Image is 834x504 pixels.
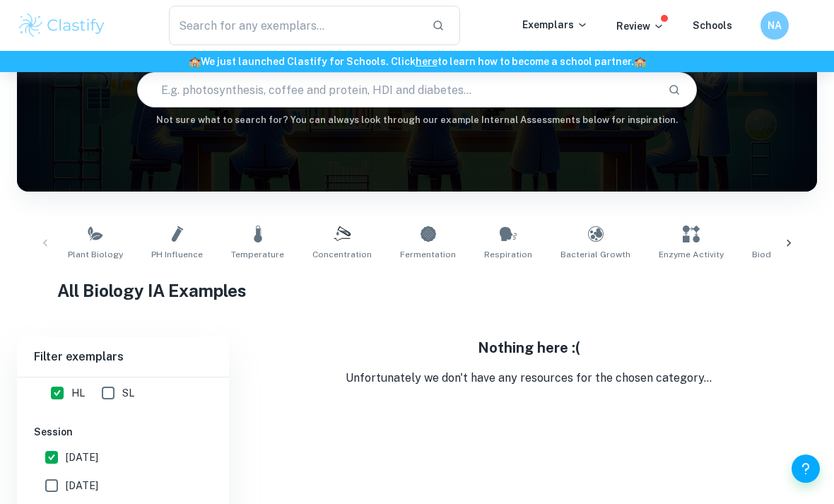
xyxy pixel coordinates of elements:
[122,385,134,401] span: SL
[693,20,732,31] a: Schools
[66,478,98,493] span: [DATE]
[17,11,107,40] img: Clastify logo
[662,78,686,102] button: Search
[560,248,630,261] span: Bacterial Growth
[151,248,203,261] span: pH Influence
[634,56,646,67] span: 🏫
[416,56,437,67] a: here
[17,113,817,127] h6: Not sure what to search for? You can always look through our example Internal Assessments below f...
[138,70,657,110] input: E.g. photosynthesis, coffee and protein, HDI and diabetes...
[522,17,588,33] p: Exemplars
[71,385,85,401] span: HL
[66,450,98,465] span: [DATE]
[17,337,229,377] h6: Filter exemplars
[400,248,456,261] span: Fermentation
[231,248,284,261] span: Temperature
[240,370,817,387] p: Unfortunately we don't have any resources for the chosen category...
[767,18,783,33] h6: NA
[659,248,724,261] span: Enzyme Activity
[169,6,421,45] input: Search for any exemplars...
[312,248,372,261] span: Concentration
[484,248,532,261] span: Respiration
[34,424,212,440] h6: Session
[792,455,820,483] button: Help and Feedback
[57,278,777,303] h1: All Biology IA Examples
[752,248,817,261] span: Biodegradation
[760,11,789,40] button: NA
[3,54,831,69] h6: We just launched Clastify for Schools. Click to learn how to become a school partner.
[616,18,664,34] p: Review
[68,248,123,261] span: Plant Biology
[240,337,817,358] h5: Nothing here :(
[189,56,201,67] span: 🏫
